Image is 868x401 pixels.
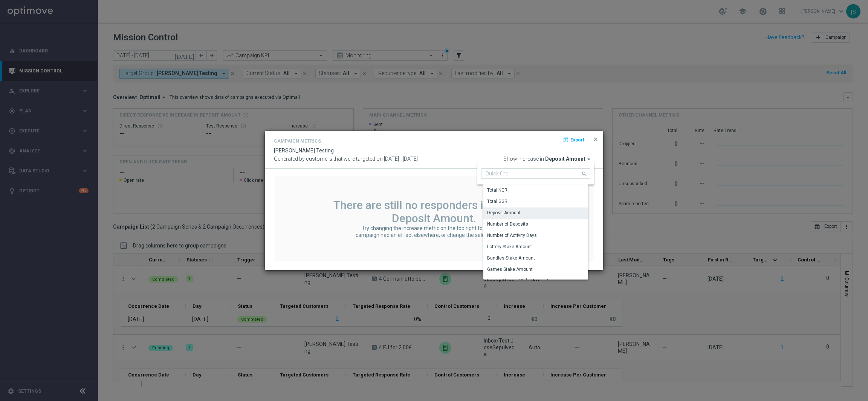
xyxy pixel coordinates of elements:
button: open_in_browser Export [562,135,585,144]
i: search [581,169,588,177]
div: Try changing the increase metric on the top right to see if this campaign had an effect elsewhere... [331,225,537,238]
div: Press SPACE to select this row. [483,253,594,264]
span: Generated by customers that were targeted on [274,156,383,162]
div: Press SPACE to deselect this row. [483,207,594,219]
div: There are still no responders in terms of Deposit Amount. [331,198,537,225]
div: Total GGR [487,198,507,205]
div: Number of Activity Days [487,232,537,239]
div: Games Stake Amount [487,266,533,273]
div: Instant Games Stake Amount [487,277,549,284]
div: Total NGR [487,187,507,194]
span: Export [570,137,584,143]
div: Lottery Stake Amount [487,243,532,250]
button: Deposit Amount arrow_drop_down [545,156,594,163]
span: [DATE] - [DATE] [384,156,418,162]
span: Show increase in [503,156,544,163]
i: arrow_drop_down [585,156,592,163]
div: Press SPACE to select this row. [483,241,594,253]
h4: Campaign Metrics [274,138,321,144]
span: Deposit Amount [545,156,585,163]
div: Press SPACE to select this row. [483,230,594,241]
span: close [593,136,599,142]
div: Press SPACE to select this row. [483,185,594,196]
div: Press SPACE to select this row. [483,264,594,275]
i: open_in_browser [563,137,569,143]
input: Quick find [481,168,590,179]
div: Press SPACE to select this row. [483,196,594,207]
span: [PERSON_NAME] Testing [274,147,334,154]
div: Number of Deposits [487,221,528,227]
div: Bundles Stake Amount [487,255,535,261]
div: Deposit Amount [487,209,521,216]
div: Press SPACE to select this row. [483,275,594,287]
div: Press SPACE to select this row. [483,219,594,230]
